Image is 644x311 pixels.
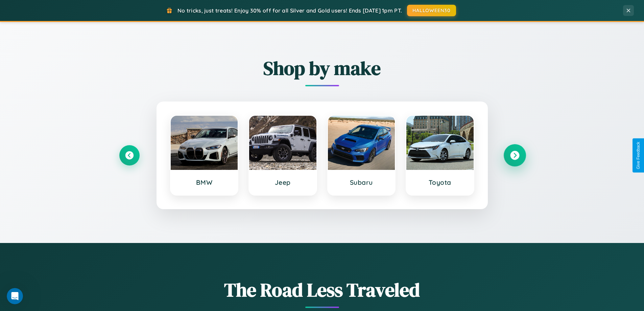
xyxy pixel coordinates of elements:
div: Give Feedback [636,142,641,169]
button: HALLOWEEN30 [407,5,456,16]
h3: Toyota [413,178,467,186]
h3: BMW [177,178,231,186]
h3: Jeep [256,178,310,186]
h1: The Road Less Traveled [119,277,525,303]
iframe: Intercom live chat [7,288,23,304]
h2: Shop by make [119,55,525,81]
h3: Subaru [335,178,388,186]
span: No tricks, just treats! Enjoy 30% off for all Silver and Gold users! Ends [DATE] 1pm PT. [177,7,402,14]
